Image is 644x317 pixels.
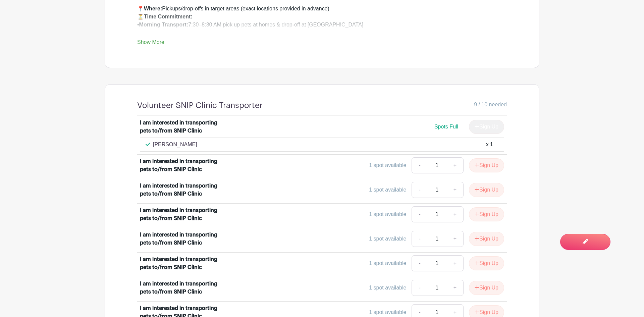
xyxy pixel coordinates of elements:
[139,30,193,36] strong: Afternoon Transport:
[369,210,406,218] div: 1 spot available
[369,161,406,169] div: 1 spot available
[412,182,427,198] a: -
[469,207,504,221] button: Sign Up
[137,101,263,110] h4: Volunteer SNIP Clinic Transporter
[140,280,223,296] div: I am interested in transporting pets to/from SNIP Clinic
[369,259,406,267] div: 1 spot available
[412,231,427,247] a: -
[144,14,193,19] strong: Time Commitment:
[369,186,406,194] div: 1 spot available
[369,235,406,243] div: 1 spot available
[474,101,507,109] span: 9 / 10 needed
[447,206,464,222] a: +
[412,157,427,173] a: -
[434,124,458,129] span: Spots Full
[140,231,223,247] div: I am interested in transporting pets to/from SNIP Clinic
[469,281,504,295] button: Sign Up
[140,157,223,173] div: I am interested in transporting pets to/from SNIP Clinic
[139,22,189,28] strong: Morning Transport:
[137,39,164,48] a: Show More
[469,183,504,197] button: Sign Up
[469,232,504,246] button: Sign Up
[447,157,464,173] a: +
[153,141,197,149] p: [PERSON_NAME]
[369,284,406,292] div: 1 spot available
[469,256,504,270] button: Sign Up
[412,206,427,222] a: -
[140,206,223,222] div: I am interested in transporting pets to/from SNIP Clinic
[140,119,223,135] div: I am interested in transporting pets to/from SNIP Clinic
[447,231,464,247] a: +
[412,255,427,271] a: -
[447,182,464,198] a: +
[486,141,493,149] div: x 1
[447,280,464,296] a: +
[447,255,464,271] a: +
[369,308,406,316] div: 1 spot available
[144,6,162,11] strong: Where:
[140,255,223,271] div: I am interested in transporting pets to/from SNIP Clinic
[469,158,504,172] button: Sign Up
[412,280,427,296] a: -
[137,5,507,61] div: 📍 Pickups/drop-offs in target areas (exact locations provided in advance) ⏳ • 7:30–8:30 AM pick u...
[140,182,223,198] div: I am interested in transporting pets to/from SNIP Clinic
